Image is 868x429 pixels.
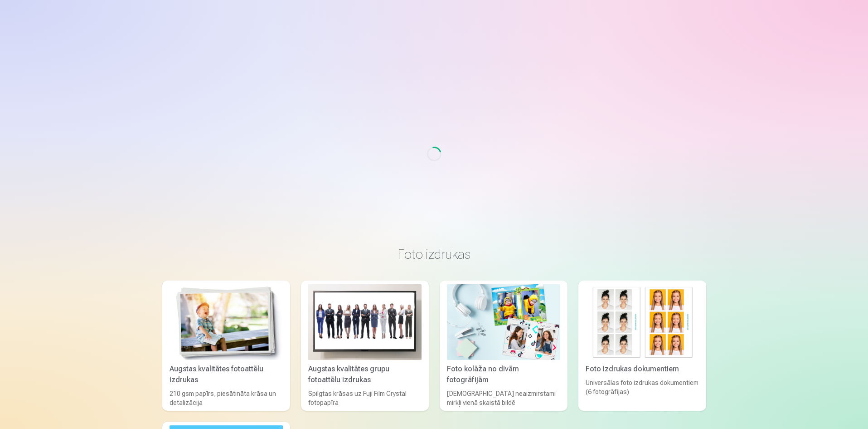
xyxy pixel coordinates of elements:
div: Universālas foto izdrukas dokumentiem (6 fotogrāfijas) [582,378,703,407]
div: [DEMOGRAPHIC_DATA] neaizmirstami mirkļi vienā skaistā bildē [443,389,564,407]
div: 210 gsm papīrs, piesātināta krāsa un detalizācija [166,389,286,407]
h3: Foto izdrukas [170,246,699,262]
img: Augstas kvalitātes grupu fotoattēlu izdrukas [308,284,422,360]
a: Augstas kvalitātes fotoattēlu izdrukasAugstas kvalitātes fotoattēlu izdrukas210 gsm papīrs, piesā... [162,281,290,411]
img: Foto izdrukas dokumentiem [586,284,699,360]
div: Foto izdrukas dokumentiem [582,364,703,375]
div: Foto kolāža no divām fotogrāfijām [443,364,564,385]
img: Augstas kvalitātes fotoattēlu izdrukas [170,284,283,360]
a: Augstas kvalitātes grupu fotoattēlu izdrukasAugstas kvalitātes grupu fotoattēlu izdrukasSpilgtas ... [301,281,429,411]
div: Augstas kvalitātes grupu fotoattēlu izdrukas [305,364,425,385]
a: Foto kolāža no divām fotogrāfijāmFoto kolāža no divām fotogrāfijām[DEMOGRAPHIC_DATA] neaizmirstam... [440,281,567,411]
a: Foto izdrukas dokumentiemFoto izdrukas dokumentiemUniversālas foto izdrukas dokumentiem (6 fotogr... [578,281,706,411]
div: Augstas kvalitātes fotoattēlu izdrukas [166,364,286,385]
div: Spilgtas krāsas uz Fuji Film Crystal fotopapīra [305,389,425,407]
img: Foto kolāža no divām fotogrāfijām [447,284,560,360]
